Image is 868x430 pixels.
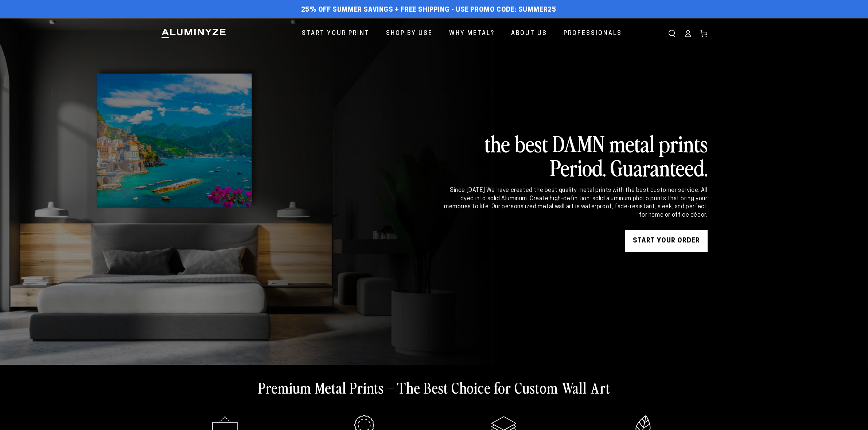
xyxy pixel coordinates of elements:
h2: the best DAMN metal prints Period. Guaranteed. [443,131,708,179]
a: START YOUR Order [625,230,708,252]
span: Start Your Print [302,28,370,39]
span: 25% off Summer Savings + Free Shipping - Use Promo Code: SUMMER25 [301,6,556,14]
span: Why Metal? [449,28,495,39]
a: Shop By Use [381,24,438,43]
span: Shop By Use [386,28,433,39]
span: About Us [511,28,547,39]
a: Why Metal? [444,24,500,43]
span: Professionals [564,28,622,39]
a: Start Your Print [296,24,375,43]
img: Aluminyze [161,28,226,39]
a: Professionals [558,24,627,43]
div: Since [DATE] We have created the best quality metal prints with the best customer service. All dy... [443,186,708,219]
h2: Premium Metal Prints – The Best Choice for Custom Wall Art [258,378,610,397]
summary: Search our site [664,25,680,42]
a: About Us [506,24,553,43]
